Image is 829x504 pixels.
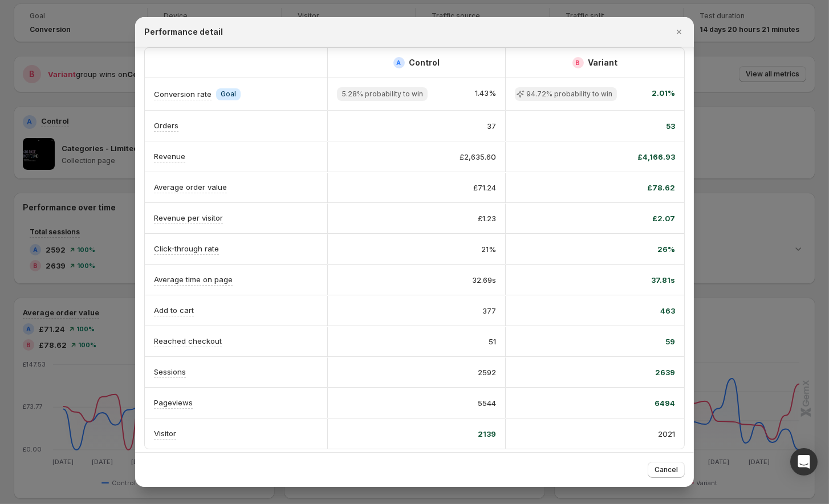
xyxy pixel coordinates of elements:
[154,397,193,408] p: Pageviews
[652,213,675,224] span: £2.07
[478,428,496,440] span: 2139
[652,87,675,101] span: 2.01%
[154,212,223,223] p: Revenue per visitor
[154,243,219,254] p: Click-through rate
[473,182,496,193] span: £71.24
[648,462,685,478] button: Cancel
[475,87,496,101] span: 1.43%
[665,336,675,347] span: 59
[154,88,212,100] p: Conversion rate
[154,181,227,193] p: Average order value
[655,465,678,474] span: Cancel
[478,397,496,409] span: 5544
[655,397,675,409] span: 6494
[576,59,580,66] h2: B
[660,305,675,316] span: 463
[487,120,496,132] span: 37
[144,26,223,38] h2: Performance detail
[154,428,176,439] p: Visitor
[397,59,401,66] h2: A
[588,57,618,68] h2: Variant
[154,151,185,162] p: Revenue
[526,90,612,99] span: 94.72% probability to win
[657,243,675,255] span: 26%
[154,304,194,316] p: Add to cart
[658,428,675,440] span: 2021
[637,151,675,162] span: £4,166.93
[478,213,496,224] span: £1.23
[489,336,496,347] span: 51
[472,274,496,286] span: 32.69s
[154,274,233,285] p: Average time on page
[655,367,675,378] span: 2639
[790,448,818,475] div: Open Intercom Messenger
[221,90,236,99] span: Goal
[409,57,440,68] h2: Control
[666,120,675,132] span: 53
[154,120,178,131] p: Orders
[481,243,496,255] span: 21%
[647,182,675,193] span: £78.62
[154,335,222,347] p: Reached checkout
[460,151,496,162] span: £2,635.60
[482,305,496,316] span: 377
[478,367,496,378] span: 2592
[671,24,687,40] button: Close
[154,366,186,377] p: Sessions
[342,90,423,99] span: 5.28% probability to win
[651,274,675,286] span: 37.81s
